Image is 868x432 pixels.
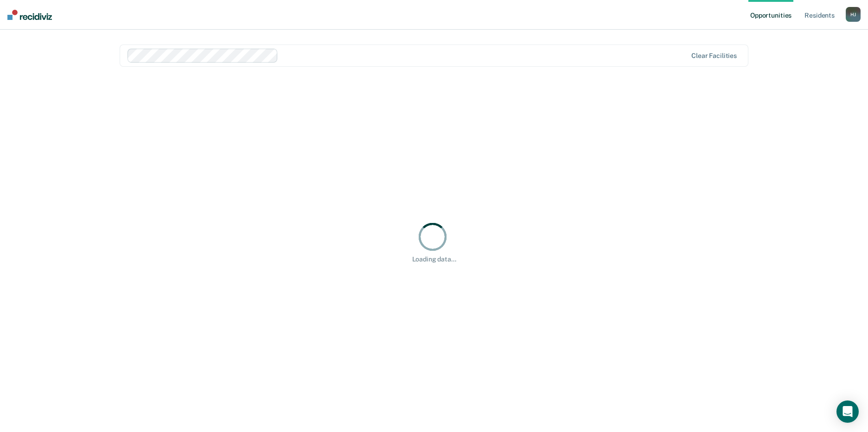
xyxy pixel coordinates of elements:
[836,400,859,423] div: Open Intercom Messenger
[846,7,861,22] div: H J
[412,255,456,263] div: Loading data...
[691,52,737,60] div: Clear facilities
[7,10,52,20] img: Recidiviz
[846,7,861,22] button: HJ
